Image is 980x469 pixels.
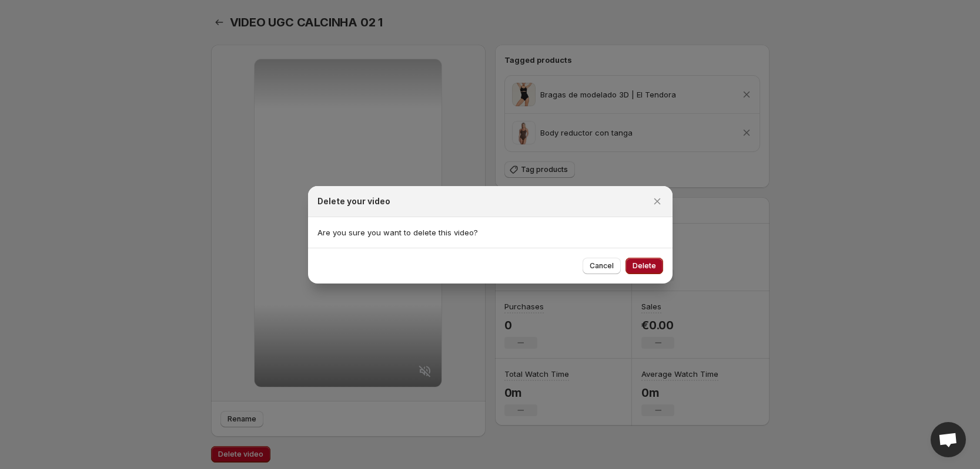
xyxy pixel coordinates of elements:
[626,258,663,274] button: Delete
[583,258,621,274] button: Cancel
[931,422,966,457] div: Open chat
[317,195,390,207] h2: Delete your video
[308,217,673,248] section: Are you sure you want to delete this video?
[649,193,665,210] button: Close
[590,261,614,271] span: Cancel
[633,261,656,271] span: Delete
